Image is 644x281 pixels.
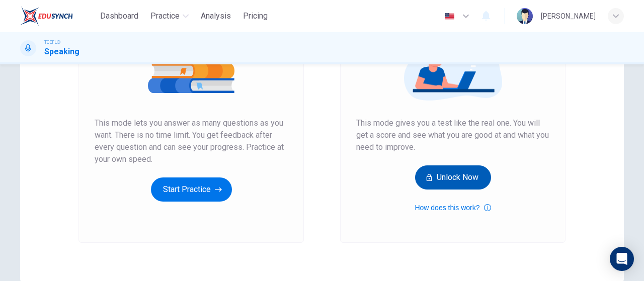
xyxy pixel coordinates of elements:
[95,117,288,165] span: This mode lets you answer as many questions as you want. There is no time limit. You get feedback...
[243,10,268,22] span: Pricing
[44,46,79,58] h1: Speaking
[356,117,549,153] span: This mode gives you a test like the real one. You will get a score and see what you are good at a...
[44,39,60,46] span: TOEFL®
[100,10,138,22] span: Dashboard
[239,7,272,25] button: Pricing
[415,202,491,214] button: How does this work?
[20,6,96,26] a: EduSynch logo
[151,177,232,202] button: Start Practice
[146,7,193,25] button: Practice
[610,247,634,271] div: Open Intercom Messenger
[96,7,142,25] button: Dashboard
[541,10,596,22] div: [PERSON_NAME]
[197,7,235,25] button: Analysis
[517,8,533,24] img: Profile picture
[150,10,180,22] span: Practice
[443,13,456,20] img: en
[20,6,73,26] img: EduSynch logo
[201,10,231,22] span: Analysis
[415,165,491,190] button: Unlock Now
